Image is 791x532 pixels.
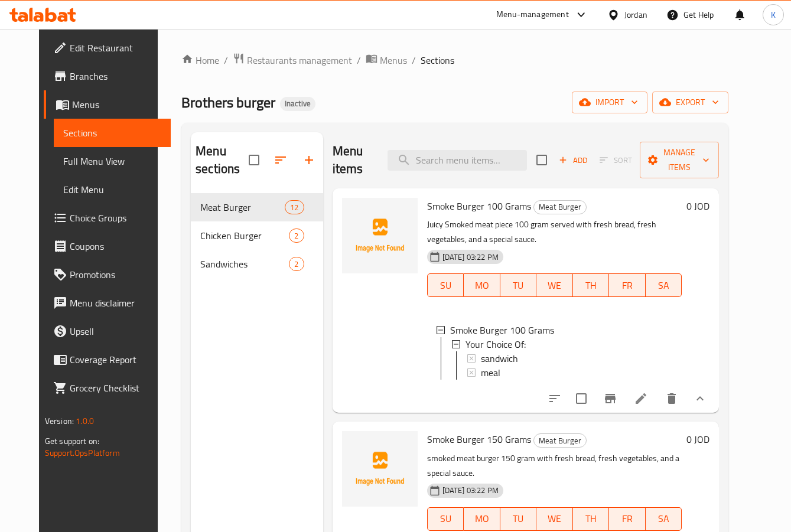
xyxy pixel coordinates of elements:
[191,250,323,278] div: Sandwiches2
[44,34,171,62] a: Edit Restaurant
[427,451,682,481] p: smoked meat burger 150 gram with fresh bread, fresh vegetables, and a special sauce.
[596,384,624,413] button: Branch-specific-item
[44,62,171,90] a: Branches
[285,202,303,213] span: 12
[686,198,709,214] h6: 0 JOD
[224,53,228,67] li: /
[468,510,496,527] span: MO
[464,273,500,297] button: MO
[44,232,171,260] a: Coupons
[572,92,647,113] button: import
[438,485,503,496] span: [DATE] 03:22 PM
[693,391,707,406] svg: Show Choices
[266,146,295,174] span: Sort sections
[450,323,554,337] span: Smoke Burger 100 Grams
[181,53,219,67] a: Home
[496,8,569,22] div: Menu-management
[44,374,171,402] a: Grocery Checklist
[650,277,678,294] span: SA
[554,151,592,169] span: Add item
[529,148,554,172] span: Select section
[289,229,304,243] div: items
[191,193,323,221] div: Meat Burger12
[181,53,728,68] nav: breadcrumb
[54,147,171,175] a: Full Menu View
[466,337,526,351] span: Your Choice Of:
[44,289,171,317] a: Menu disclaimer
[554,151,592,169] button: Add
[285,200,304,214] div: items
[70,211,162,225] span: Choice Groups
[640,142,719,178] button: Manage items
[505,277,532,294] span: TU
[614,510,641,527] span: FR
[280,97,315,111] div: Inactive
[578,277,605,294] span: TH
[432,277,459,294] span: SU
[70,353,162,367] span: Coverage Report
[533,200,587,214] div: Meat Burger
[196,142,249,178] h2: Menu sections
[652,92,728,113] button: export
[464,507,500,531] button: MO
[242,148,266,172] span: Select all sections
[295,146,323,174] button: Add section
[427,430,531,448] span: Smoke Burger 150 Grams
[289,257,304,271] div: items
[44,90,171,119] a: Menus
[578,510,605,527] span: TH
[481,365,500,380] span: meal
[70,381,162,395] span: Grocery Checklist
[70,324,162,338] span: Upsell
[289,259,303,270] span: 2
[686,384,714,413] button: show more
[614,277,641,294] span: FR
[534,434,586,448] span: Meat Burger
[536,273,573,297] button: WE
[592,151,640,169] span: Select section first
[191,221,323,250] div: Chicken Burger2
[44,317,171,345] a: Upsell
[541,384,569,413] button: sort-choices
[200,229,289,243] div: Chicken Burger
[380,53,407,67] span: Menus
[646,507,682,531] button: SA
[366,53,407,68] a: Menus
[63,182,162,197] span: Edit Menu
[427,273,464,297] button: SU
[541,510,568,527] span: WE
[771,8,776,21] span: K
[533,433,587,448] div: Meat Burger
[541,277,568,294] span: WE
[200,257,289,271] span: Sandwiches
[70,69,162,83] span: Branches
[432,510,459,527] span: SU
[44,260,171,289] a: Promotions
[412,53,416,67] li: /
[609,507,646,531] button: FR
[45,445,120,461] a: Support.OpsPlatform
[357,53,361,67] li: /
[44,204,171,232] a: Choice Groups
[388,150,527,171] input: search
[534,200,586,214] span: Meat Burger
[536,507,573,531] button: WE
[45,413,74,429] span: Version:
[500,507,537,531] button: TU
[54,175,171,204] a: Edit Menu
[427,217,682,247] p: Juicy Smoked meat piece 100 gram served with fresh bread, fresh vegetables, and a special sauce.
[181,89,275,116] span: Brothers burger
[200,200,285,214] div: Meat Burger
[191,188,323,283] nav: Menu sections
[342,198,418,273] img: Smoke Burger 100 Grams
[76,413,94,429] span: 1.0.0
[686,431,709,448] h6: 0 JOD
[247,53,352,67] span: Restaurants management
[233,53,352,68] a: Restaurants management
[557,154,589,167] span: Add
[468,277,496,294] span: MO
[609,273,646,297] button: FR
[427,197,531,215] span: Smoke Burger 100 Grams
[72,97,162,112] span: Menus
[573,507,610,531] button: TH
